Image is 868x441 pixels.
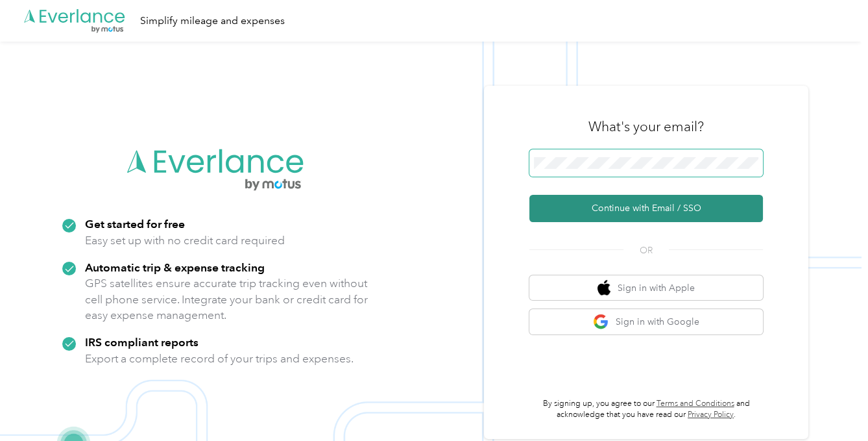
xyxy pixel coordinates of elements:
[140,13,285,29] div: Simplify mileage and expenses
[85,351,354,367] p: Export a complete record of your trips and expenses.
[85,260,265,274] strong: Automatic trip & expense tracking
[623,244,669,257] span: OR
[85,275,368,323] p: GPS satellites ensure accurate trip tracking even without cell phone service. Integrate your bank...
[85,233,285,249] p: Easy set up with no credit card required
[85,217,185,231] strong: Get started for free
[529,195,763,222] button: Continue with Email / SSO
[588,118,704,136] h3: What's your email?
[593,314,609,330] img: google logo
[529,275,763,301] button: apple logoSign in with Apple
[529,398,763,421] p: By signing up, you agree to our and acknowledge that you have read our .
[597,280,610,296] img: apple logo
[657,399,734,409] a: Terms and Conditions
[529,309,763,334] button: google logoSign in with Google
[688,410,734,420] a: Privacy Policy
[85,335,199,349] strong: IRS compliant reports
